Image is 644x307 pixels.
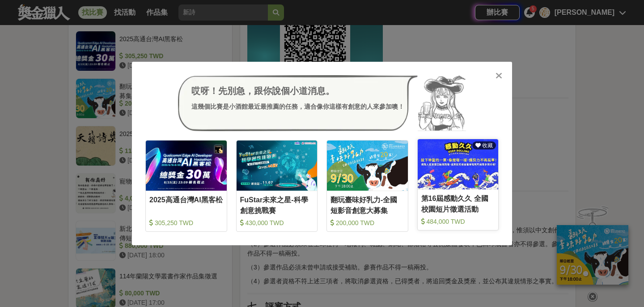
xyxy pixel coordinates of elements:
[191,102,404,111] div: 這幾個比賽是小酒館最近最推薦的任務，適合像你這樣有創意的人來參加噢！
[481,142,493,149] span: 收藏
[418,75,466,132] img: Avatar
[418,139,499,189] img: Cover Image
[240,195,314,215] div: FuStar未來之星-科學創意挑戰賽
[327,141,408,190] img: Cover Image
[236,140,318,232] a: Cover ImageFuStar未來之星-科學創意挑戰賽 430,000 TWD
[326,140,408,232] a: Cover Image翻玩臺味好乳力-全國短影音創意大募集 200,000 TWD
[237,141,318,190] img: Cover Image
[146,141,227,190] img: Cover Image
[421,217,495,226] div: 484,000 TWD
[149,218,223,227] div: 305,250 TWD
[149,195,223,215] div: 2025高通台灣AI黑客松
[330,195,404,215] div: 翻玩臺味好乳力-全國短影音創意大募集
[421,193,495,213] div: 第16屆感動久久 全國校園短片徵選活動
[145,140,227,232] a: Cover Image2025高通台灣AI黑客松 305,250 TWD
[417,139,499,230] a: Cover Image 收藏第16屆感動久久 全國校園短片徵選活動 484,000 TWD
[330,218,404,227] div: 200,000 TWD
[191,84,404,98] div: 哎呀！先別急，跟你說個小道消息。
[240,218,314,227] div: 430,000 TWD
